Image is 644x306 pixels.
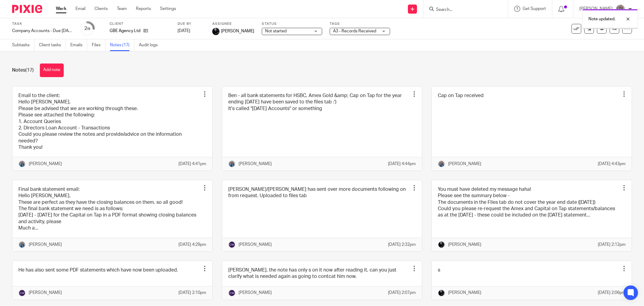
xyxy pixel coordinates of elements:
a: Reports [136,6,151,12]
img: Headshots%20accounting4everything_Poppy%20Jakes%20Photography-2203.jpg [438,241,445,248]
p: [DATE] 2:12pm [598,242,626,248]
a: Notes (17) [110,39,134,51]
p: [DATE] 4:29pm [178,242,206,248]
p: [PERSON_NAME] [448,242,481,248]
img: Amanda-scaled.jpg [438,160,445,168]
p: [PERSON_NAME] [448,161,481,167]
a: Team [117,6,127,12]
p: [DATE] 2:07pm [388,290,416,296]
p: [DATE] 2:06pm [598,290,626,296]
p: [PERSON_NAME] [239,290,272,296]
p: [DATE] 4:43pm [598,161,626,167]
a: Subtasks [12,39,34,51]
label: Task [12,21,72,26]
button: Add note [40,63,64,77]
img: svg%3E [228,289,235,297]
span: [DATE] [178,29,190,33]
p: [DATE] 4:41pm [178,161,206,167]
span: [PERSON_NAME] [221,28,254,34]
a: Settings [160,6,176,12]
label: Status [262,21,322,26]
img: Amanda-scaled.jpg [616,4,625,14]
p: GBE Agency Ltd [110,28,140,34]
p: [PERSON_NAME] [29,290,62,296]
span: (17) [25,68,34,73]
img: svg%3E [228,241,235,248]
a: Email [75,6,85,12]
p: Note updated. [588,16,615,22]
a: Files [92,39,105,51]
p: [PERSON_NAME] [448,290,481,296]
img: Pixie [12,5,42,13]
div: 2 [84,25,90,32]
a: Clients [95,6,108,12]
img: svg%3E [18,289,26,297]
p: [DATE] 2:32pm [388,242,416,248]
img: Amanda-scaled.jpg [18,241,26,248]
p: [PERSON_NAME] [29,161,62,167]
small: /8 [87,27,90,31]
p: [PERSON_NAME] [239,242,272,248]
div: Company Accounts - Due 1st May 2023 Onwards [12,28,72,34]
label: Due by [178,21,205,26]
div: Company Accounts - Due [DATE] Onwards [12,28,72,34]
p: [PERSON_NAME] [29,242,62,248]
p: [DATE] 2:10pm [178,290,206,296]
a: Work [56,6,66,12]
a: Audit logs [139,39,162,51]
img: Headshots%20accounting4everything_Poppy%20Jakes%20Photography-2203.jpg [212,28,219,35]
span: Not started [265,29,287,33]
p: [DATE] 4:44pm [388,161,416,167]
a: Client tasks [39,39,66,51]
a: Emails [70,39,87,51]
span: A3 - Records Received [333,29,376,33]
h1: Notes [12,67,34,73]
img: Amanda-scaled.jpg [18,160,26,168]
label: Client [110,21,170,26]
p: [PERSON_NAME] [239,161,272,167]
img: Headshots%20accounting4everything_Poppy%20Jakes%20Photography-2203.jpg [438,289,445,297]
img: Amanda-scaled.jpg [228,160,235,168]
label: Assignee [212,21,254,26]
